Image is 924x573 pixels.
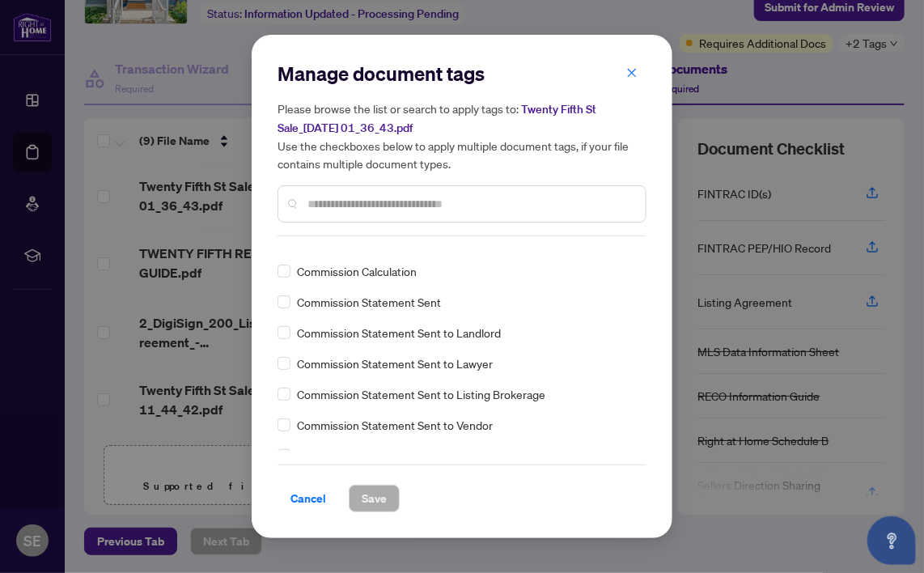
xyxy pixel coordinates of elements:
button: Open asap [867,516,916,565]
span: Commission Statement Sent to Vendor [297,416,493,434]
h5: Please browse the list or search to apply tags to: Use the checkboxes below to apply multiple doc... [278,100,646,172]
span: Commission Statement Sent to Listing Brokerage [297,385,545,403]
span: Cancel [290,486,326,511]
span: Commission Statement Sent to Landlord [297,324,501,342]
button: Save [349,485,400,512]
h2: Manage document tags [278,61,646,87]
span: Commission Statement Sent [297,293,441,311]
span: Commission Waiver Letter [297,447,430,465]
span: close [626,67,638,79]
span: Commission Calculation [297,262,417,280]
button: Cancel [278,485,339,512]
span: Commission Statement Sent to Lawyer [297,354,493,372]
